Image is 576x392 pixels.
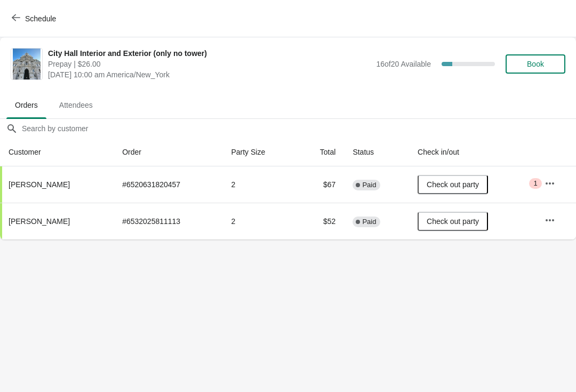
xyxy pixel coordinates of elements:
[222,166,297,203] td: 2
[427,180,479,189] span: Check out party
[48,48,371,59] span: City Hall Interior and Exterior (only no tower)
[418,175,488,194] button: Check out party
[506,54,565,74] button: Book
[9,217,70,226] span: [PERSON_NAME]
[5,9,65,28] button: Schedule
[6,95,46,115] span: Orders
[344,138,409,166] th: Status
[48,59,371,69] span: Prepay | $26.00
[527,60,544,68] span: Book
[427,217,479,226] span: Check out party
[21,119,576,138] input: Search by customer
[51,95,101,115] span: Attendees
[48,69,371,80] span: [DATE] 10:00 am America/New_York
[114,138,222,166] th: Order
[297,203,344,239] td: $52
[114,166,222,203] td: # 6520631820457
[297,166,344,203] td: $67
[222,138,297,166] th: Party Size
[533,179,537,188] span: 1
[114,203,222,239] td: # 6532025811113
[25,14,56,23] span: Schedule
[362,218,376,226] span: Paid
[222,203,297,239] td: 2
[9,180,70,189] span: [PERSON_NAME]
[418,212,488,231] button: Check out party
[362,181,376,189] span: Paid
[376,60,431,68] span: 16 of 20 Available
[297,138,344,166] th: Total
[13,49,41,79] img: City Hall Interior and Exterior (only no tower)
[409,138,536,166] th: Check in/out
